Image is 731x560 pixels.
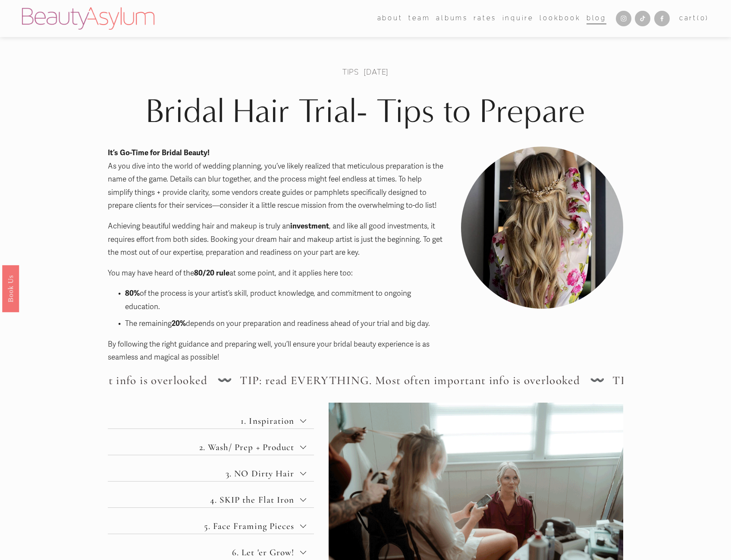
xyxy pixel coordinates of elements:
[128,468,300,479] span: 3. NO Dirty Hair
[125,287,446,313] p: of the process is your artist’s skill, product knowledge, and commitment to ongoing education.
[128,442,300,453] span: 2. Wash/ Prep + Product
[128,547,300,558] span: 6. Let 'er Grow!
[502,12,534,25] a: Inquire
[108,267,446,280] p: You may have heard of the at some point, and it applies here too:
[108,91,623,131] h1: Bridal Hair Trial- Tips to Prepare
[654,11,670,26] a: Facebook
[108,220,446,260] p: Achieving beautiful wedding hair and makeup is truly an , and like all good investments, it requi...
[590,373,605,388] tspan: 〰️
[125,289,140,298] strong: 80%
[342,67,359,77] a: Tips
[408,12,430,25] a: folder dropdown
[108,482,314,507] button: 4. SKIP the Flat Iron
[108,147,446,213] p: As you dive into the world of wedding planning, you’ve likely realized that meticulous preparatio...
[125,317,446,331] p: The remaining depends on your preparation and readiness ahead of your trial and big day.
[436,12,467,25] a: albums
[474,12,496,25] a: Rates
[635,11,650,26] a: TikTok
[290,222,329,231] strong: investment
[108,403,314,429] button: 1. Inspiration
[108,148,210,157] strong: It’s Go-Time for Bridal Beauty!
[128,416,300,426] span: 1. Inspiration
[377,13,403,24] span: about
[587,12,606,25] a: Blog
[408,13,430,24] span: team
[108,338,446,364] p: By following the right guidance and preparing well, you’ll ensure your bridal beauty experience i...
[108,534,314,560] button: 6. Let 'er Grow!
[2,265,19,312] a: Book Us
[364,67,389,77] span: [DATE]
[217,373,232,388] tspan: 〰️
[108,429,314,455] button: 2. Wash/ Prep + Product
[194,269,229,278] strong: 80/20 rule
[697,14,709,22] span: ( )
[128,521,300,532] span: 5. Face Framing Pieces
[679,13,709,24] a: 0 items in cart
[22,7,154,30] img: Beauty Asylum | Bridal Hair &amp; Makeup Charlotte &amp; Atlanta
[108,508,314,534] button: 5. Face Framing Pieces
[540,12,580,25] a: Lookbook
[108,455,314,481] button: 3. NO Dirty Hair
[172,319,186,328] strong: 20%
[700,14,706,22] span: 0
[377,12,403,25] a: folder dropdown
[128,494,300,505] span: 4. SKIP the Flat Iron
[616,11,631,26] a: Instagram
